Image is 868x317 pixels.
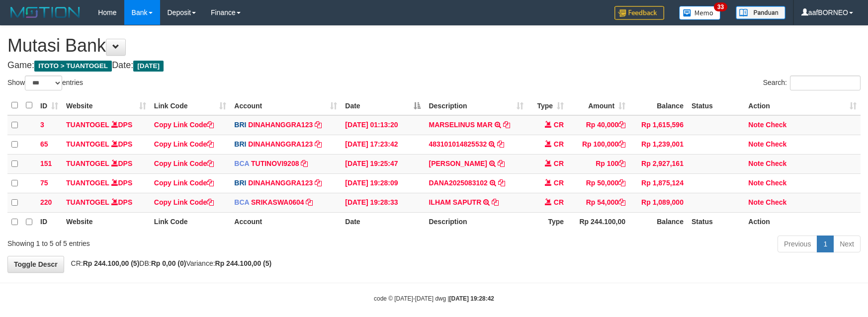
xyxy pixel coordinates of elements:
td: DPS [62,135,150,154]
select: Showentries [25,76,62,90]
a: Copy Link Code [154,198,214,206]
span: CR [554,140,564,148]
td: Rp 54,000 [568,193,629,212]
span: BCA [234,159,249,167]
a: Toggle Descr [7,256,64,273]
a: TUANTOGEL [66,140,109,148]
td: Rp 1,089,000 [629,193,688,212]
a: Copy Rp 100 to clipboard [618,159,625,167]
a: Check [766,140,786,148]
span: BRI [234,140,246,148]
a: SRIKASWA0604 [251,198,304,206]
strong: [DATE] 19:28:42 [449,295,494,302]
th: Website [62,212,150,232]
a: 1 [817,236,834,252]
a: Copy SRIKASWA0604 to clipboard [306,198,313,206]
th: Balance [629,212,688,232]
th: Type: activate to sort column ascending [527,96,568,115]
span: CR: DB: Variance: [66,259,272,267]
a: Copy DANA2025083102 to clipboard [498,179,505,187]
a: Copy DINAHANGGRA123 to clipboard [315,140,322,148]
a: Copy Link Code [154,179,214,187]
a: TUTINOVI9208 [251,159,299,167]
td: DPS [62,115,150,135]
td: Rp 1,875,124 [629,173,688,193]
input: Search: [790,76,861,90]
th: Rp 244.100,00 [568,212,629,232]
td: DPS [62,173,150,193]
td: [DATE] 17:23:42 [341,135,425,154]
span: CR [554,121,564,129]
a: Copy DINAHANGGRA123 to clipboard [315,179,322,187]
span: BRI [234,179,246,187]
img: panduan.png [736,6,785,19]
a: Copy Link Code [154,159,214,167]
span: ITOTO > TUANTOGEL [34,61,112,72]
td: DPS [62,154,150,173]
th: ID [36,212,62,232]
span: CR [554,159,564,167]
th: ID: activate to sort column ascending [36,96,62,115]
th: Balance [629,96,688,115]
a: DINAHANGGRA123 [248,140,313,148]
td: Rp 1,615,596 [629,115,688,135]
img: Feedback.jpg [614,6,664,20]
a: Check [766,121,786,129]
div: Showing 1 to 5 of 5 entries [7,235,354,248]
td: [DATE] 19:28:09 [341,173,425,193]
span: CR [554,198,564,206]
th: Amount: activate to sort column ascending [568,96,629,115]
h1: Mutasi Bank [7,36,861,56]
a: Check [766,179,786,187]
a: Copy Rp 40,000 to clipboard [618,121,625,129]
a: TUANTOGEL [66,179,109,187]
td: Rp 40,000 [568,115,629,135]
a: TUANTOGEL [66,159,109,167]
th: Description: activate to sort column ascending [425,96,527,115]
a: Copy MARSELINUS MAR to clipboard [503,121,510,129]
a: Note [748,198,764,206]
span: BRI [234,121,246,129]
a: Copy Rp 54,000 to clipboard [618,198,625,206]
a: DINAHANGGRA123 [248,179,313,187]
label: Search: [763,76,861,90]
th: Status [688,212,744,232]
a: Check [766,198,786,206]
small: code © [DATE]-[DATE] dwg | [374,295,494,302]
span: 75 [40,179,48,187]
th: Date: activate to sort column descending [341,96,425,115]
span: [DATE] [133,61,164,72]
th: Account [230,212,341,232]
td: [DATE] 19:28:33 [341,193,425,212]
img: MOTION_logo.png [7,5,83,20]
span: CR [554,179,564,187]
a: Copy Rp 50,000 to clipboard [618,179,625,187]
th: Website: activate to sort column ascending [62,96,150,115]
span: 220 [40,198,52,206]
a: Copy ILHAM SAPUTR to clipboard [492,198,499,206]
a: DINAHANGGRA123 [248,121,313,129]
a: Note [748,140,764,148]
a: Copy AGUS NURYADI to clipboard [498,159,505,167]
a: TUANTOGEL [66,121,109,129]
th: Date [341,212,425,232]
td: [DATE] 19:25:47 [341,154,425,173]
td: Rp 100,000 [568,135,629,154]
th: Link Code: activate to sort column ascending [150,96,230,115]
td: [DATE] 01:13:20 [341,115,425,135]
a: Copy Link Code [154,140,214,148]
th: Status [688,96,744,115]
h4: Game: Date: [7,61,861,71]
th: Action [744,212,861,232]
strong: Rp 0,00 (0) [151,259,186,267]
th: Account: activate to sort column ascending [230,96,341,115]
td: Rp 1,239,001 [629,135,688,154]
a: Copy Rp 100,000 to clipboard [618,140,625,148]
th: Type [527,212,568,232]
a: Note [748,159,764,167]
td: Rp 100 [568,154,629,173]
a: TUANTOGEL [66,198,109,206]
span: 33 [714,2,727,11]
strong: Rp 244.100,00 (5) [215,259,272,267]
a: ILHAM SAPUTR [429,198,481,206]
